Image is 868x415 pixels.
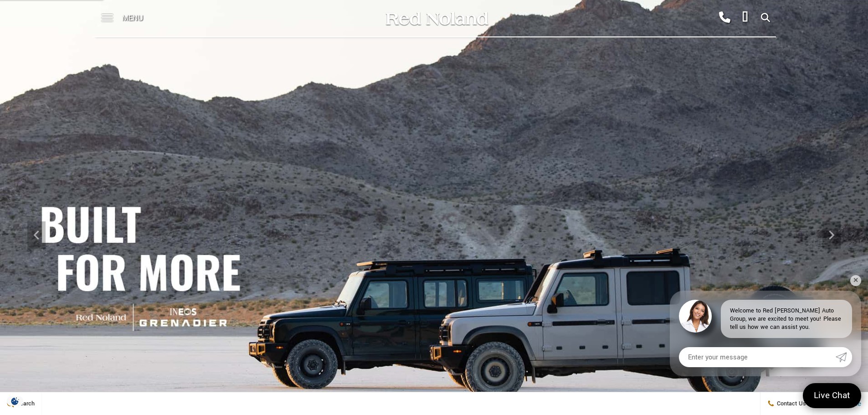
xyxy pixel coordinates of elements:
[384,10,489,26] img: Red Noland Auto Group
[679,300,712,333] img: Agent profile photo
[836,347,852,367] a: Submit
[5,396,26,406] img: Opt-Out Icon
[775,400,806,408] span: Contact Us
[679,347,836,367] input: Enter your message
[809,389,855,402] span: Live Chat
[27,221,46,249] div: Previous
[803,383,861,408] a: Live Chat
[721,300,852,338] div: Welcome to Red [PERSON_NAME] Auto Group, we are excited to meet you! Please tell us how we can as...
[822,221,841,249] div: Next
[5,396,26,406] section: Click to Open Cookie Consent Modal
